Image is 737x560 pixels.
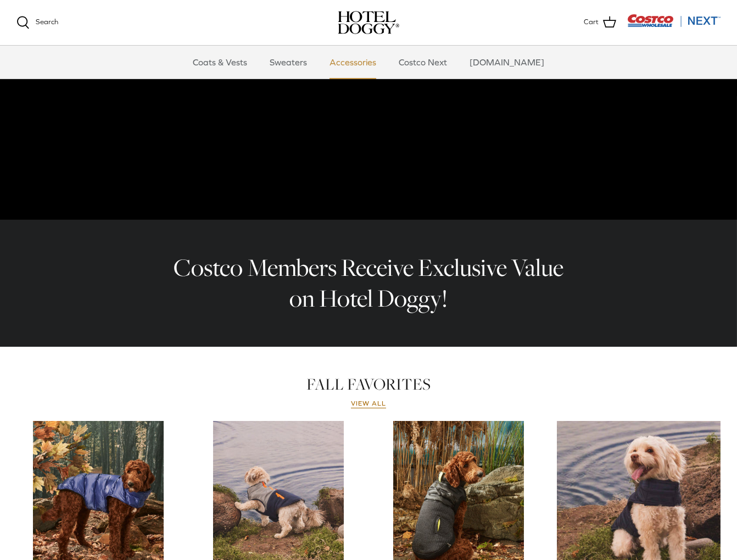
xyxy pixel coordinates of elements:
img: Costco Next [627,14,721,27]
img: hoteldoggycom [338,11,399,34]
span: Search [36,18,58,26]
a: [DOMAIN_NAME] [460,46,554,79]
a: View all [351,400,386,408]
a: hoteldoggy.com hoteldoggycom [338,11,399,34]
a: Sweaters [260,46,317,79]
a: Coats & Vests [183,46,257,79]
a: Cart [584,15,616,30]
a: Costco Next [389,46,457,79]
a: FALL FAVORITES [306,373,431,395]
a: Search [16,16,58,29]
a: Accessories [320,46,386,79]
a: Visit Costco Next [627,21,721,29]
h2: Costco Members Receive Exclusive Value on Hotel Doggy! [165,252,572,314]
span: Cart [584,16,599,28]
